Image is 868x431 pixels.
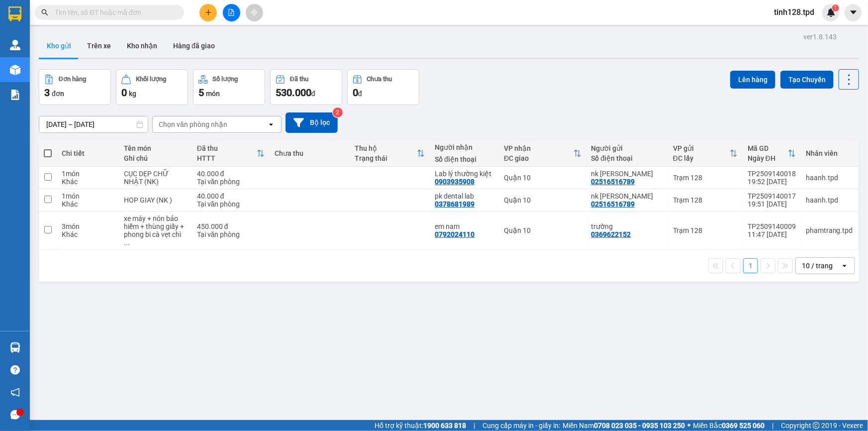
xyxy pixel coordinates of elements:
div: ĐC giao [504,154,573,162]
div: 1 món [62,192,114,200]
span: 3 [44,87,50,99]
span: ... [124,238,130,246]
div: nk lê anh [591,170,663,178]
div: Chưa thu [367,76,392,83]
span: món [206,90,220,98]
div: Trạm 128 [673,226,738,234]
div: Tên món [124,144,187,152]
img: warehouse-icon [10,65,20,75]
button: Đơn hàng3đơn [39,69,111,105]
div: haanh.tpd [806,196,853,204]
div: TP2509140017 [748,192,796,200]
div: Khối lượng [136,76,166,83]
div: Số lượng [213,76,238,83]
button: Số lượng5món [193,69,265,105]
div: VP nhận [504,144,573,152]
div: pk dental lab [435,192,494,200]
div: 1 món [62,170,114,178]
div: 0369622152 [591,230,631,238]
div: CỤC DẸP CHỮ NHẬT (NK) [124,170,187,186]
button: Hàng đã giao [165,34,223,58]
img: logo-vxr [8,6,21,21]
div: 10 / trang [802,261,833,271]
span: plus [205,9,212,16]
span: 5 [198,87,204,99]
strong: 0708 023 035 - 0935 103 250 [594,422,685,430]
input: Tìm tên, số ĐT hoặc mã đơn [55,7,172,18]
input: Select a date range. [39,116,148,132]
span: đơn [52,90,64,98]
button: Lên hàng [730,71,775,89]
button: Chưa thu0đ [347,69,419,105]
div: 02516516789 [591,178,635,186]
div: TP2509140018 [748,170,796,178]
div: Tại văn phòng [197,178,265,186]
button: Khối lượng0kg [116,69,188,105]
span: 530.000 [276,87,311,99]
div: Tại văn phòng [197,200,265,208]
button: caret-down [845,4,862,21]
div: 02516516789 [591,200,635,208]
img: warehouse-icon [10,40,20,50]
div: 40.000 đ [197,192,265,200]
img: warehouse-icon [10,342,20,353]
div: 19:51 [DATE] [748,200,796,208]
sup: 2 [333,108,343,117]
div: ĐC lấy [673,154,730,162]
div: em nam [435,222,494,230]
span: search [41,9,48,16]
span: 1 [834,4,837,11]
span: Miền Bắc [693,420,765,431]
div: 0378681989 [435,200,475,208]
div: haanh.tpd [806,174,853,182]
button: Bộ lọc [286,112,338,133]
span: đ [311,90,315,98]
span: đ [358,90,362,98]
div: Quận 10 [504,196,581,204]
div: Quận 10 [504,226,581,234]
div: TP2509140009 [748,222,796,230]
div: Khác [62,178,114,186]
div: Người nhận [435,143,494,151]
th: Toggle SortBy [350,140,430,167]
button: Đã thu530.000đ [270,69,342,105]
div: Ghi chú [124,154,187,162]
svg: open [267,120,275,128]
div: Thu hộ [355,144,417,152]
button: plus [199,4,217,21]
div: Chọn văn phòng nhận [159,119,227,129]
span: kg [129,90,136,98]
span: copyright [813,422,820,429]
div: VP gửi [673,144,730,152]
div: 0903935908 [435,178,475,186]
div: Người gửi [591,144,663,152]
div: Nhân viên [806,149,853,157]
span: caret-down [849,8,858,17]
div: 40.000 đ [197,170,265,178]
div: trường [591,222,663,230]
span: Hỗ trợ kỹ thuật: [375,420,466,431]
div: ver 1.8.143 [803,31,837,42]
div: Mã GD [748,144,788,152]
th: Toggle SortBy [499,140,586,167]
div: Ngày ĐH [748,154,788,162]
img: solution-icon [10,90,20,100]
div: 0792024110 [435,230,475,238]
div: phamtrang.tpd [806,226,853,234]
div: 3 món [62,222,114,230]
div: Trạm 128 [673,196,738,204]
div: Tại văn phòng [197,230,265,238]
div: Trạng thái [355,154,417,162]
div: Đã thu [197,144,257,152]
span: Cung cấp máy in - giấy in: [482,420,560,431]
div: Khác [62,230,114,238]
div: xe máy + nón bảo hiểm + thùng giấy + phong bi cà vẹt chìa khóa [124,215,187,246]
div: 19:52 [DATE] [748,178,796,186]
div: Đơn hàng [59,76,86,83]
button: file-add [223,4,240,21]
div: Đã thu [290,76,308,83]
span: question-circle [10,365,20,375]
button: Tạo Chuyến [780,71,834,89]
div: Chưa thu [275,149,345,157]
div: Quận 10 [504,174,581,182]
